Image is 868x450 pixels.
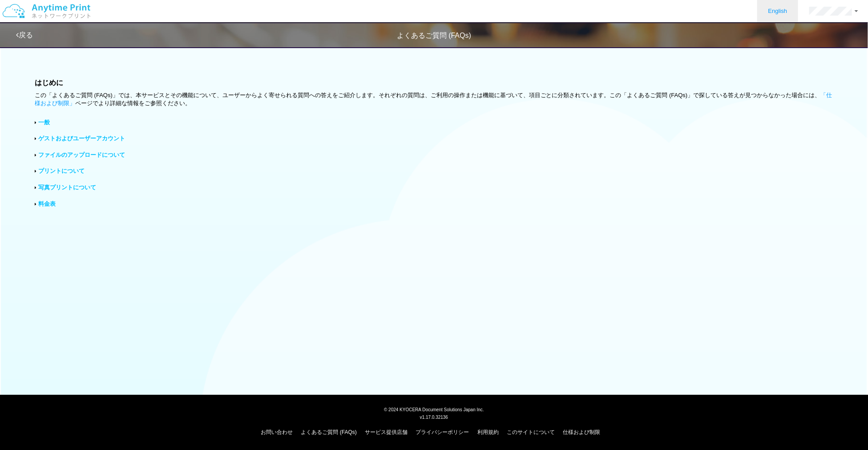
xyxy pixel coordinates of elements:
[301,429,357,435] a: よくあるご質問 (FAQs)
[35,91,833,108] div: この「よくあるご質問 (FAQs)」では、本サービスとその機能について、ユーザーからよく寄せられる質問への答えをご紹介します。それぞれの質問は、ご利用の操作または機能に基づいて、項目ごとに分類さ...
[38,200,56,207] a: 料金表
[397,32,471,39] span: よくあるご質問 (FAQs)
[477,429,499,435] a: 利用規約
[38,168,85,174] a: プリントについて
[261,429,293,435] a: お問い合わせ
[38,151,125,158] a: ファイルのアップロードについて
[38,184,96,191] a: 写真プリントについて
[38,135,125,142] a: ゲストおよびユーザーアカウント
[416,429,469,435] a: プライバシーポリシー
[16,31,33,39] a: 戻る
[507,429,555,435] a: このサイトについて
[35,79,833,87] h3: はじめに
[38,119,50,126] a: 一般
[365,429,408,435] a: サービス提供店舗
[384,406,484,412] span: © 2024 KYOCERA Document Solutions Japan Inc.
[563,429,601,435] a: 仕様および制限
[420,414,448,420] span: v1.17.0.32136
